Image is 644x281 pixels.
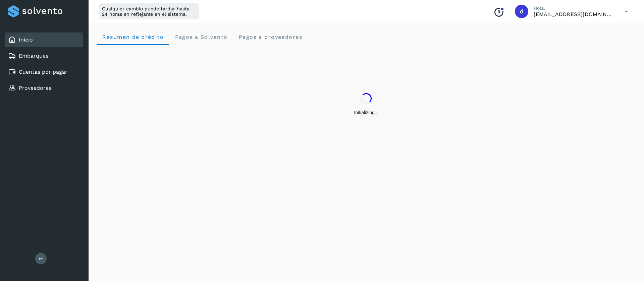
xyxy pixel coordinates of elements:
[19,37,33,43] a: Inicio
[5,81,83,95] div: Proveedores
[5,32,83,47] div: Inicio
[174,34,227,40] span: Pagos a Solvento
[19,53,48,59] a: Embarques
[5,65,83,79] div: Cuentas por pagar
[5,49,83,63] div: Embarques
[238,34,302,40] span: Pagos a proveedores
[534,11,614,17] p: darredondor@pochteca.net
[19,69,67,75] a: Cuentas por pagar
[19,85,51,91] a: Proveedores
[99,3,199,19] div: Cualquier cambio puede tardar hasta 24 horas en reflejarse en el sistema.
[102,34,164,40] span: Resumen de crédito
[534,5,614,11] p: Hola,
